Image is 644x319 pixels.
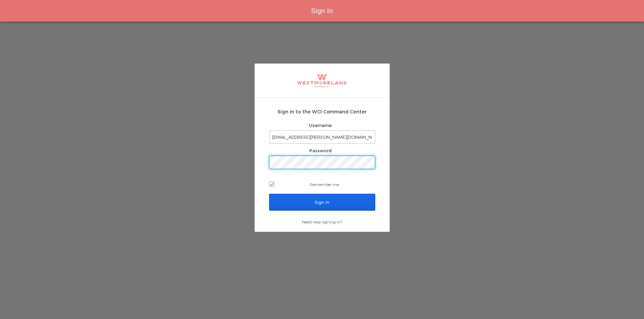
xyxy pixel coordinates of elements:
[309,148,332,153] label: Password
[269,108,375,115] h2: Sign in to the WCI Command Center
[302,219,342,224] a: Need help signing in?
[311,7,333,15] span: Sign In
[269,194,375,211] input: Sign In
[309,123,332,128] label: Username
[269,179,375,189] label: Remember me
